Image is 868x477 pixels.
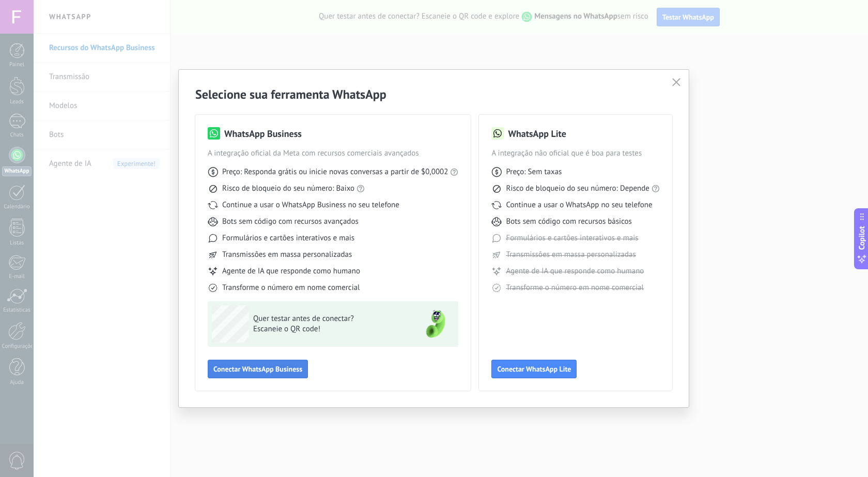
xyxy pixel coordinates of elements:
span: Transmissões em massa personalizadas [506,250,636,260]
span: Copilot [857,226,867,250]
span: Risco de bloqueio do seu número: Baixo [222,183,354,194]
span: Transforme o número em nome comercial [506,283,643,293]
span: Continue a usar o WhatsApp Business no seu telefone [222,200,399,210]
span: Transforme o número em nome comercial [222,283,360,293]
button: Conectar WhatsApp Lite [491,360,577,378]
h2: Selecione sua ferramenta WhatsApp [195,86,672,102]
span: Conectar WhatsApp Business [213,365,302,373]
span: Formulários e cartões interativos e mais [506,233,638,243]
span: A integração não oficial que é boa para testes [491,148,660,159]
button: Conectar WhatsApp Business [208,360,308,378]
span: Bots sem código com recursos básicos [506,217,631,227]
span: Bots sem código com recursos avançados [222,217,359,227]
h3: WhatsApp Business [224,127,302,140]
img: green-phone.png [417,305,454,343]
span: Agente de IA que responde como humano [506,266,644,276]
span: A integração oficial da Meta com recursos comerciais avançados [208,148,458,159]
span: Escaneie o QR code! [253,324,404,334]
span: Transmissões em massa personalizadas [222,250,352,260]
span: Continue a usar o WhatsApp no seu telefone [506,200,652,210]
span: Risco de bloqueio do seu número: Depende [506,183,649,194]
span: Agente de IA que responde como humano [222,266,360,276]
span: Preço: Sem taxas [506,167,562,177]
span: Conectar WhatsApp Lite [497,365,571,373]
span: Formulários e cartões interativos e mais [222,233,354,243]
span: Quer testar antes de conectar? [253,314,404,324]
h3: WhatsApp Lite [508,127,566,140]
span: Preço: Responda grátis ou inicie novas conversas a partir de $0,0002 [222,167,448,177]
